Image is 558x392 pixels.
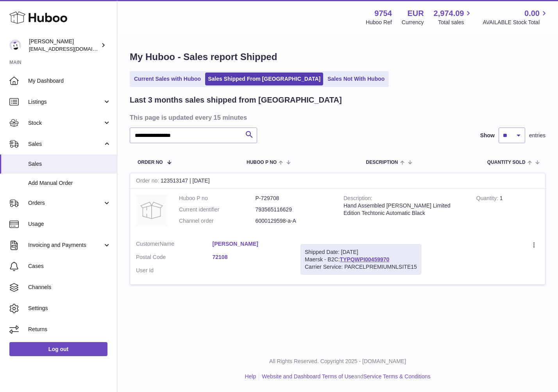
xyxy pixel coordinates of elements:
[28,305,111,312] span: Settings
[262,373,354,380] a: Website and Dashboard Terms of Use
[130,95,342,105] h2: Last 3 months sales shipped from [GEOGRAPHIC_DATA]
[205,73,323,85] a: Sales Shipped From [GEOGRAPHIC_DATA]
[130,173,545,189] div: 123513147 | [DATE]
[9,39,21,51] img: info@fieldsluxury.london
[130,113,544,122] h3: This page is updated every 15 minutes
[305,263,417,271] div: Carrier Service: PARCELPREMIUMNLSITE15
[131,73,204,85] a: Current Sales with Huboo
[213,254,289,261] a: 72108
[28,160,111,168] span: Sales
[247,160,277,165] span: Huboo P no
[374,8,392,19] strong: 9754
[343,202,465,217] div: Hand Assembled [PERSON_NAME] Limited Edition Techtonic Automatic Black
[136,267,213,274] dt: User Id
[438,19,473,26] span: Total sales
[28,241,103,249] span: Invoicing and Payments
[130,51,545,63] h1: My Huboo - Sales report Shipped
[366,19,392,26] div: Huboo Ref
[136,195,167,226] img: no-photo.jpg
[28,179,111,187] span: Add Manual Order
[136,177,161,186] strong: Order no
[259,373,430,380] li: and
[256,195,332,202] dd: P-729708
[402,19,424,26] div: Currency
[136,254,213,263] dt: Postal Code
[483,8,549,26] a: 0.00 AVAILABLE Stock Total
[470,189,545,234] td: 1
[483,19,549,26] span: AVAILABLE Stock Total
[407,8,424,19] strong: EUR
[524,8,540,19] span: 0.00
[138,160,163,165] span: Order No
[487,160,526,165] span: Quantity Sold
[136,241,160,247] span: Customer
[28,326,111,333] span: Returns
[325,73,387,85] a: Sales Not With Huboo
[363,373,431,380] a: Service Terms & Conditions
[256,206,332,213] dd: 793565116629
[28,220,111,228] span: Usage
[179,217,256,225] dt: Channel order
[28,98,103,106] span: Listings
[480,132,495,139] label: Show
[245,373,256,380] a: Help
[123,358,552,365] p: All Rights Reserved. Copyright 2025 - [DOMAIN_NAME]
[9,342,107,356] a: Log out
[529,132,545,139] span: entries
[28,284,111,291] span: Channels
[28,199,103,207] span: Orders
[29,46,115,52] span: [EMAIL_ADDRESS][DOMAIN_NAME]
[300,244,421,275] div: Maersk - B2C:
[28,140,103,148] span: Sales
[366,160,398,165] span: Description
[340,256,389,263] a: TYPQWPI00459970
[343,195,372,203] strong: Description
[29,38,99,53] div: [PERSON_NAME]
[28,263,111,270] span: Cases
[434,8,473,26] a: 2,974.09 Total sales
[434,8,464,19] span: 2,974.09
[476,195,500,203] strong: Quantity
[305,248,417,256] div: Shipped Date: [DATE]
[256,217,332,225] dd: 6000129598-a-A
[213,240,289,248] a: [PERSON_NAME]
[179,206,256,213] dt: Current identifier
[28,119,103,127] span: Stock
[28,77,111,85] span: My Dashboard
[179,195,256,202] dt: Huboo P no
[136,240,213,250] dt: Name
